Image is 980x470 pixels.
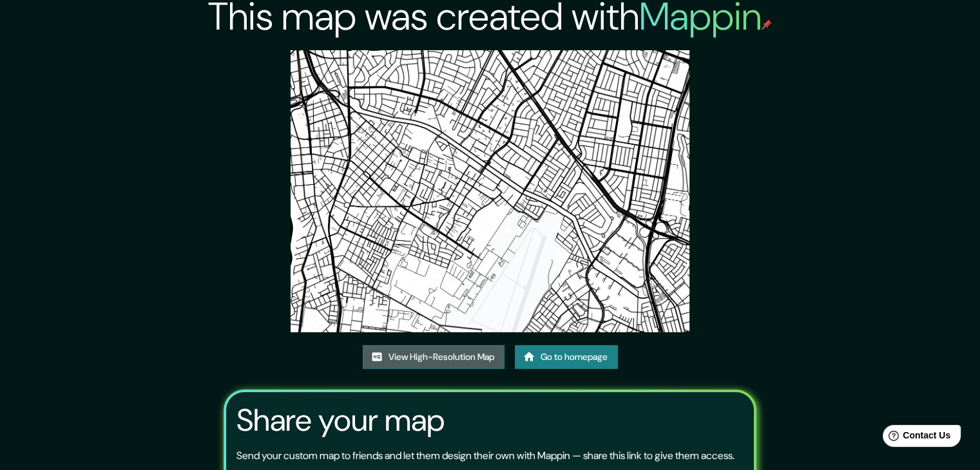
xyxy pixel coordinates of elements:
h3: Share your map [236,402,445,438]
p: Send your custom map to friends and let them design their own with Mappin — share this link to gi... [236,448,735,464]
iframe: Help widget launcher [865,420,966,456]
img: created-map [291,50,689,332]
a: View High-Resolution Map [363,345,504,369]
img: mappin-pin [762,19,772,30]
a: Go to homepage [515,345,618,369]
